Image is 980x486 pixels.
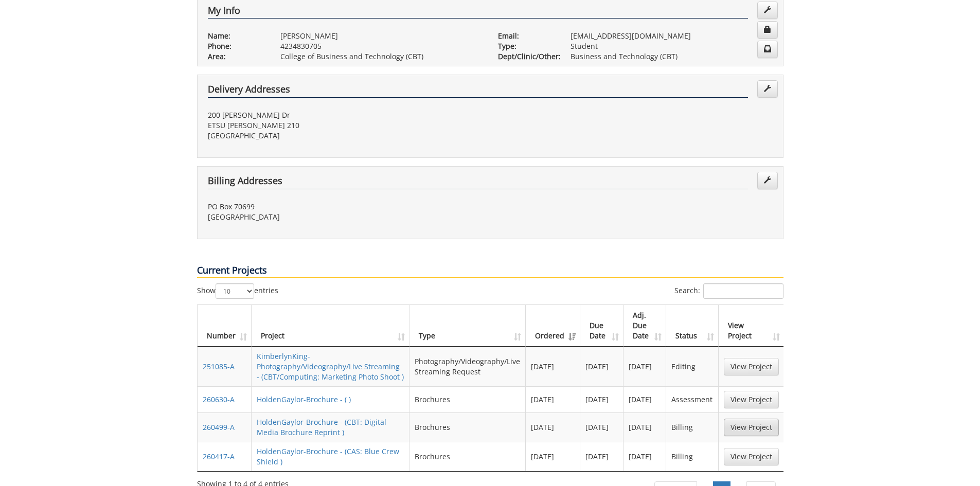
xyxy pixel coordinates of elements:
[409,305,526,347] th: Type: activate to sort column ascending
[623,442,667,471] td: [DATE]
[498,51,555,62] p: Dept/Clinic/Other:
[666,412,718,442] td: Billing
[197,283,278,299] label: Show entries
[257,446,399,466] a: HoldenGaylor-Brochure - (CAS: Blue Crew Shield )
[203,452,235,461] a: 260417-A
[208,202,483,212] p: PO Box 70699
[208,110,483,120] p: 200 [PERSON_NAME] Dr
[724,358,779,375] a: View Project
[216,283,254,299] select: Showentries
[252,305,410,347] th: Project: activate to sort column ascending
[498,31,555,41] p: Email:
[526,305,580,347] th: Ordered: activate to sort column ascending
[666,386,718,412] td: Assessment
[757,21,778,39] a: Change Password
[580,412,623,442] td: [DATE]
[203,394,235,404] a: 260630-A
[208,31,265,41] p: Name:
[580,347,623,386] td: [DATE]
[757,41,778,58] a: Change Communication Preferences
[757,2,778,19] a: Edit Info
[198,305,252,347] th: Number: activate to sort column ascending
[526,347,580,386] td: [DATE]
[580,386,623,412] td: [DATE]
[526,442,580,471] td: [DATE]
[257,351,404,382] a: KimberlynKing-Photography/Videography/Live Streaming - (CBT/Computing: Marketing Photo Shoot )
[666,347,718,386] td: Editing
[409,347,526,386] td: Photography/Videography/Live Streaming Request
[526,386,580,412] td: [DATE]
[203,422,235,432] a: 260499-A
[257,394,351,404] a: HoldenGaylor-Brochure - ( )
[580,305,623,347] th: Due Date: activate to sort column ascending
[623,412,667,442] td: [DATE]
[280,51,483,62] p: College of Business and Technology (CBT)
[666,442,718,471] td: Billing
[757,80,778,98] a: Edit Addresses
[526,412,580,442] td: [DATE]
[571,51,773,62] p: Business and Technology (CBT)
[623,305,667,347] th: Adj. Due Date: activate to sort column ascending
[208,84,748,98] h4: Delivery Addresses
[674,283,783,299] label: Search:
[719,305,784,347] th: View Project: activate to sort column ascending
[280,31,483,41] p: [PERSON_NAME]
[280,41,483,51] p: 4234830705
[571,41,773,51] p: Student
[666,305,718,347] th: Status: activate to sort column ascending
[208,131,483,141] p: [GEOGRAPHIC_DATA]
[208,51,265,62] p: Area:
[703,283,783,299] input: Search:
[208,212,483,222] p: [GEOGRAPHIC_DATA]
[571,31,773,41] p: [EMAIL_ADDRESS][DOMAIN_NAME]
[208,120,483,131] p: ETSU [PERSON_NAME] 210
[724,419,779,436] a: View Project
[580,442,623,471] td: [DATE]
[203,362,235,371] a: 251085-A
[257,417,386,437] a: HoldenGaylor-Brochure - (CBT: Digital Media Brochure Reprint )
[623,347,667,386] td: [DATE]
[409,442,526,471] td: Brochures
[208,41,265,51] p: Phone:
[409,412,526,442] td: Brochures
[623,386,667,412] td: [DATE]
[724,448,779,465] a: View Project
[498,41,555,51] p: Type:
[208,6,748,19] h4: My Info
[197,264,783,278] p: Current Projects
[208,176,748,189] h4: Billing Addresses
[724,391,779,408] a: View Project
[409,386,526,412] td: Brochures
[757,172,778,189] a: Edit Addresses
